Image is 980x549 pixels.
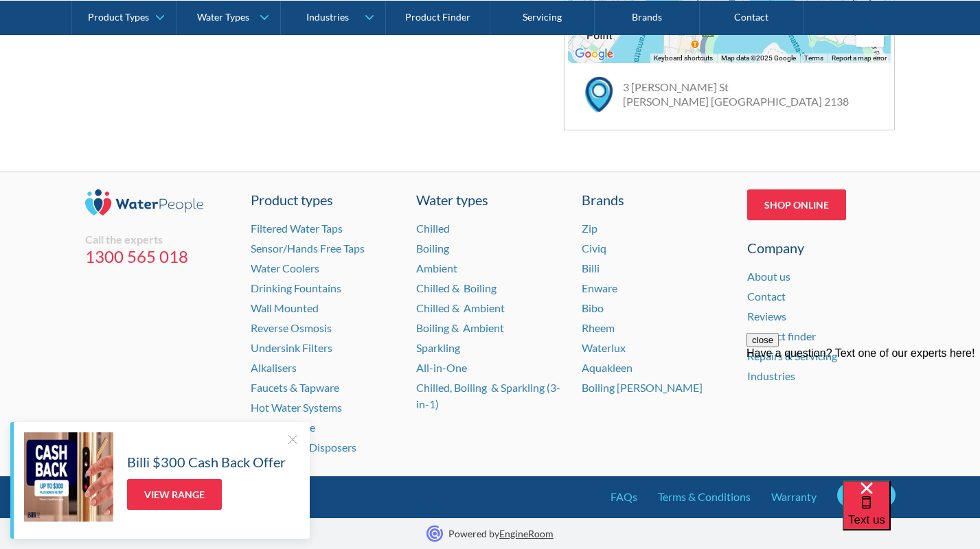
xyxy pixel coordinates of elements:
h5: Billi $300 Cash Back Offer [127,452,286,472]
a: Sparkling [416,341,460,354]
a: Boiling [416,242,449,255]
a: FAQs [611,489,637,505]
a: Enware [582,281,617,294]
a: Zip [582,222,597,235]
a: Bibo [582,301,604,314]
a: View Range [127,479,222,510]
a: 1300 565 018 [85,246,233,267]
a: Chilled, Boiling & Sparkling (3-in-1) [416,381,560,410]
a: Water Coolers [251,261,319,274]
a: Sensor/Hands Free Taps [251,242,365,255]
a: Civiq [582,242,606,255]
a: Click to see this area on Google Maps [571,45,617,63]
a: Chilled & Ambient [416,301,505,314]
a: Boiling [PERSON_NAME] [582,381,703,394]
a: Report a map error [832,54,887,62]
a: Drinking Fountains [251,281,341,294]
a: Product finder [747,329,816,342]
a: Contact [747,290,786,303]
a: Boiling & Ambient [416,321,504,334]
a: Aquakleen [582,361,633,374]
a: Whole House [251,421,315,434]
div: Company [747,237,896,258]
a: Waterlux [582,341,626,354]
a: Faucets & Tapware [251,381,339,394]
a: Wall Mounted [251,301,319,314]
iframe: podium webchat widget prompt [747,333,980,498]
a: Water types [416,189,565,210]
a: Ambient [416,261,457,274]
a: Terms (opens in new tab) [804,54,823,62]
div: Call the experts [85,233,233,246]
a: Reviews [747,309,786,323]
div: Product Types [88,11,149,23]
a: 3 [PERSON_NAME] St[PERSON_NAME] [GEOGRAPHIC_DATA] 2138 [623,80,849,108]
a: Filtered Water Taps [251,222,343,235]
div: Brands [582,189,730,210]
a: All-in-One [416,361,467,374]
a: EngineRoom [499,528,554,539]
img: map marker icon [585,77,613,112]
a: Terms & Conditions [658,489,751,505]
a: Alkalisers [251,361,297,374]
a: Product types [251,189,399,210]
a: Billi [582,261,600,274]
p: Powered by [448,526,554,541]
a: Hot Water Systems [251,401,342,414]
iframe: podium webchat widget bubble [843,480,980,549]
img: Billi $300 Cash Back Offer [24,432,113,522]
a: Undersink Filters [251,341,332,354]
a: Shop Online [747,189,846,220]
span: Map data ©2025 Google [721,54,796,62]
a: Chilled [416,222,450,235]
div: Industries [306,11,349,23]
a: Chilled & Boiling [416,281,497,294]
a: About us [747,270,790,283]
img: Google [571,45,617,63]
div: Water Types [197,11,249,23]
a: Rheem [582,321,615,334]
button: Keyboard shortcuts [654,54,713,63]
a: Reverse Osmosis [251,321,332,334]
